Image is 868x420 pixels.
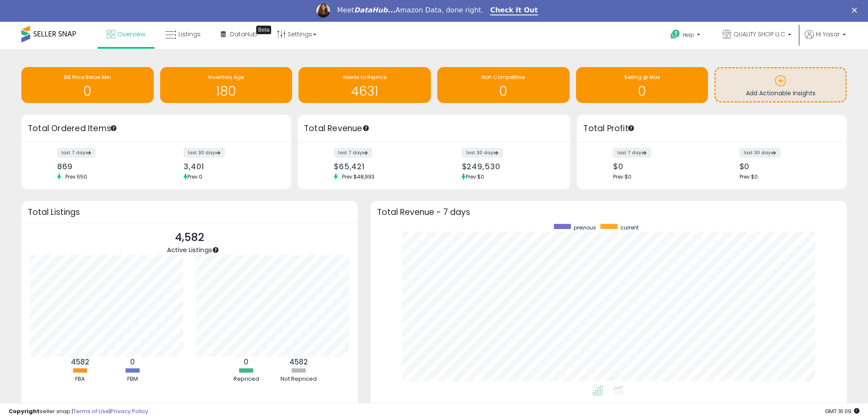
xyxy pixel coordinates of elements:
[739,173,757,180] span: Prev: $0
[55,375,106,383] div: FBA
[377,209,840,215] h3: Total Revenue - 7 days
[734,30,785,38] span: QUALITY SHOP LLC
[739,162,832,171] div: $0
[825,407,859,415] span: 2025-10-13 16:09 GMT
[256,26,271,34] div: Tooltip anchor
[613,173,631,180] span: Prev: $0
[362,124,370,132] div: Tooltip anchor
[159,21,207,47] a: Listings
[167,245,212,254] span: Active Listings
[26,84,149,98] h1: 0
[465,173,484,180] span: Prev: $0
[184,148,225,158] label: last 30 days
[64,73,111,81] span: BB Price Below Min
[167,229,212,246] p: 4,582
[244,357,248,367] b: 0
[111,407,148,415] a: Privacy Policy
[627,124,635,132] div: Tooltip anchor
[334,162,428,171] div: $65,421
[21,67,154,103] a: BB Price Below Min 0
[273,375,324,383] div: Not Repriced
[117,30,145,38] span: Overview
[583,123,840,135] h3: Total Profit
[57,148,96,158] label: last 7 days
[57,162,150,171] div: 869
[271,21,323,47] a: Settings
[805,30,846,49] a: Hi Yasar
[164,84,288,98] h1: 180
[130,357,135,367] b: 0
[343,73,386,81] span: Needs to Reprice
[212,246,219,254] div: Tooltip anchor
[100,21,152,47] a: Overview
[441,84,565,98] h1: 0
[28,123,285,135] h3: Total Ordered Items
[28,209,351,215] h3: Total Listings
[337,6,483,15] div: Meet Amazon Data, done right.
[437,67,570,103] a: Non Competitive 0
[663,23,709,49] a: Help
[303,84,427,98] h1: 4631
[613,148,651,158] label: last 7 days
[462,148,503,158] label: last 30 days
[110,124,117,132] div: Tooltip anchor
[670,29,681,40] i: Get Help
[462,162,555,171] div: $249,530
[298,67,431,103] a: Needs to Reprice 4631
[576,67,708,103] a: Selling @ Max 0
[624,73,660,81] span: Selling @ Max
[289,357,308,367] b: 4582
[683,31,694,38] span: Help
[739,148,780,158] label: last 30 days
[304,123,564,135] h3: Total Revenue
[107,375,158,383] div: FBM
[316,4,330,18] img: Profile image for Georgie
[746,89,815,97] span: Add Actionable Insights
[9,407,40,415] strong: Copyright
[73,407,109,415] a: Terms of Use
[580,84,704,98] h1: 0
[574,224,596,231] span: previous
[61,173,91,180] span: Prev: 650
[338,173,379,180] span: Prev: $48,993
[482,73,525,81] span: Non Competitive
[716,68,845,101] a: Add Actionable Insights
[178,30,201,38] span: Listings
[184,162,276,171] div: 3,401
[816,30,840,38] span: Hi Yasar
[613,162,705,171] div: $0
[620,224,639,231] span: current
[214,21,263,47] a: DataHub
[187,173,202,180] span: Prev: 0
[334,148,372,158] label: last 7 days
[354,6,395,14] i: DataHub...
[221,375,272,383] div: Repriced
[208,73,244,81] span: Inventory Age
[71,357,89,367] b: 4582
[716,21,798,49] a: QUALITY SHOP LLC
[160,67,292,103] a: Inventory Age 180
[230,30,257,38] span: DataHub
[490,6,538,15] a: Check It Out
[852,8,860,13] div: Close
[9,408,148,416] div: seller snap | |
